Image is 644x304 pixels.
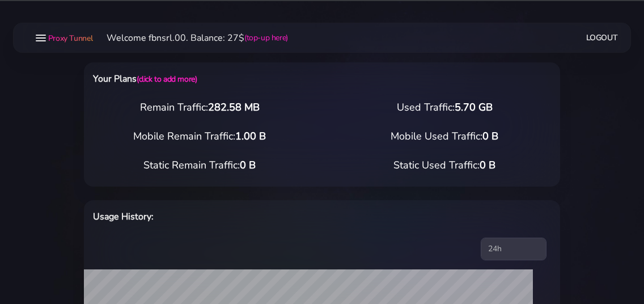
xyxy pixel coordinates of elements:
h6: Usage History: [93,209,354,224]
div: Mobile Used Traffic: [322,129,567,144]
span: 1.00 B [235,129,266,143]
span: 282.58 MB [208,100,260,114]
div: Mobile Remain Traffic: [77,129,322,144]
div: Static Used Traffic: [322,158,567,173]
iframe: Webchat Widget [589,249,630,290]
a: (top-up here) [244,32,288,44]
span: 0 B [482,129,498,143]
a: (click to add more) [137,74,197,85]
div: Static Remain Traffic: [77,158,322,173]
div: Remain Traffic: [77,100,322,115]
span: Proxy Tunnel [48,33,93,44]
a: Logout [586,27,618,48]
a: Proxy Tunnel [46,29,93,47]
span: 0 B [240,158,256,172]
span: 5.70 GB [455,100,493,114]
span: 0 B [480,158,495,172]
div: Used Traffic: [322,100,567,115]
li: Welcome fbnsrl.00. Balance: 27$ [93,31,288,45]
h6: Your Plans [93,71,354,86]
